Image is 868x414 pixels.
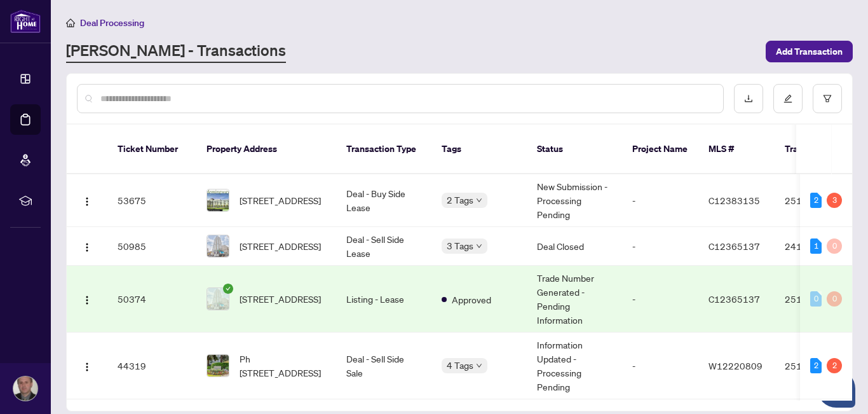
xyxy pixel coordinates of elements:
td: - [622,333,698,399]
img: Logo [82,242,92,252]
div: 0 [827,291,842,307]
td: Deal - Buy Side Lease [336,174,431,227]
td: 44319 [107,333,196,399]
span: down [476,243,482,249]
td: Deal - Sell Side Sale [336,333,431,399]
img: Logo [82,295,92,305]
a: [PERSON_NAME] - Transactions [66,40,286,63]
td: Listing - Lease [336,266,431,333]
button: Logo [77,190,97,210]
td: 2510603 [775,333,864,399]
th: Trade Number [775,125,864,174]
td: 50374 [107,266,196,333]
th: Property Address [196,125,336,174]
th: Status [527,125,622,174]
button: Add Transaction [766,41,853,62]
th: Transaction Type [336,125,431,174]
button: filter [813,84,842,113]
span: [STREET_ADDRESS] [240,193,321,207]
img: thumbnail-img [207,235,229,257]
div: 0 [810,291,822,307]
img: thumbnail-img [207,190,229,211]
span: filter [823,94,832,103]
span: 3 Tags [447,238,473,253]
td: 53675 [107,174,196,227]
span: Approved [452,293,491,307]
span: download [744,94,753,103]
td: 2515049 [775,174,864,227]
th: MLS # [698,125,775,174]
span: home [66,18,75,27]
span: down [476,197,482,204]
span: [STREET_ADDRESS] [240,292,321,306]
div: 1 [810,238,822,254]
td: Deal Closed [527,227,622,266]
button: Logo [77,355,97,376]
button: download [734,84,763,113]
span: edit [783,94,792,103]
span: C12365137 [709,240,760,252]
th: Ticket Number [107,125,196,174]
img: thumbnail-img [207,288,229,310]
td: - [622,227,698,266]
td: - [622,174,698,227]
div: 0 [827,238,842,254]
span: C12365137 [709,293,760,305]
span: C12383135 [709,195,760,206]
td: New Submission - Processing Pending [527,174,622,227]
div: 3 [827,193,842,208]
button: edit [773,84,803,113]
td: Deal - Sell Side Lease [336,227,431,266]
div: 2 [810,358,822,373]
th: Project Name [622,125,698,174]
div: 2 [810,193,822,208]
img: thumbnail-img [207,355,229,376]
div: 2 [827,358,842,373]
td: - [622,266,698,333]
img: logo [10,10,41,33]
td: Trade Number Generated - Pending Information [527,266,622,333]
img: Logo [82,362,92,372]
td: Information Updated - Processing Pending [527,333,622,399]
button: Logo [77,289,97,309]
span: Deal Processing [80,17,144,29]
span: Add Transaction [776,41,843,62]
img: Profile Icon [13,376,37,401]
td: 50985 [107,227,196,266]
span: 4 Tags [447,358,473,373]
span: down [476,362,482,369]
span: check-circle [223,284,233,294]
button: Logo [77,236,97,256]
td: 2514045 [775,266,864,333]
span: [STREET_ADDRESS] [240,239,321,253]
th: Tags [431,125,527,174]
span: W12220809 [709,360,763,371]
span: 2 Tags [447,193,473,207]
img: Logo [82,197,92,207]
td: 2414045 [775,227,864,266]
span: Ph [STREET_ADDRESS] [240,352,326,380]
